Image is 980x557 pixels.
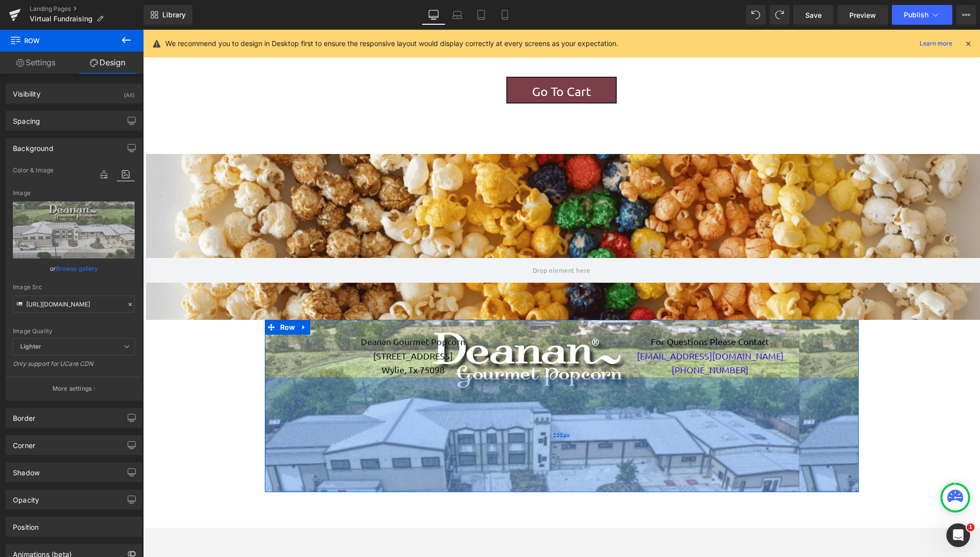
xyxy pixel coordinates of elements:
span: Go To Cart [389,54,448,69]
span: Color & Image [13,167,53,174]
a: Tablet [469,5,493,25]
div: Visibility [13,84,41,98]
a: Laptop [445,5,469,25]
span: Save [805,10,822,20]
a: Mobile [493,5,517,25]
div: Opacity [13,490,39,504]
a: Landing Pages [30,5,144,13]
div: or [13,263,135,274]
p: We recommend you to design in Desktop first to ensure the responsive layout would display correct... [165,38,618,49]
a: Desktop [422,5,445,25]
div: Image [13,190,135,197]
a: Go To Cart [363,47,474,74]
button: Publish [892,5,952,25]
div: (All) [124,84,135,101]
div: Image Quality [13,328,135,335]
a: [PHONE_NUMBER] [529,335,605,345]
a: Learn more [916,38,956,50]
button: More [956,5,976,25]
p: Wylie, Tx 75098 [129,333,411,348]
a: Browse gallery [56,260,98,277]
button: More settings [6,377,142,400]
span: Virtual Fundraising [30,15,93,23]
a: Expand / Collapse [154,290,167,305]
div: Only support for UCare CDN [13,360,135,374]
p: Deanan Gourmet Popcorn [129,305,411,319]
div: Shadow [13,463,40,477]
button: Redo [770,5,789,25]
div: Image Src [13,284,135,291]
span: 1 [967,523,975,531]
iframe: Intercom live chat [946,523,970,547]
a: Preview [837,5,888,25]
div: Spacing [13,111,40,125]
div: Corner [13,436,35,450]
button: Undo [746,5,766,25]
span: Row [10,30,109,51]
a: Design [72,51,144,74]
span: Library [162,10,186,19]
span: Publish [904,11,929,19]
div: Background [13,139,53,152]
span: Row [135,290,155,305]
span: Add To Cart [81,1,128,11]
div: Border [13,408,35,422]
span: Preview [849,10,876,20]
p: [STREET_ADDRESS] [129,319,411,334]
p: More settings [52,384,92,393]
input: Link [13,296,135,313]
a: [EMAIL_ADDRESS][DOMAIN_NAME] [494,321,640,331]
span: 232px [410,398,427,412]
div: Position [13,517,39,531]
a: New Library [144,5,193,25]
b: Lighter [20,343,41,350]
p: For Questions Please Contact [426,305,708,319]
